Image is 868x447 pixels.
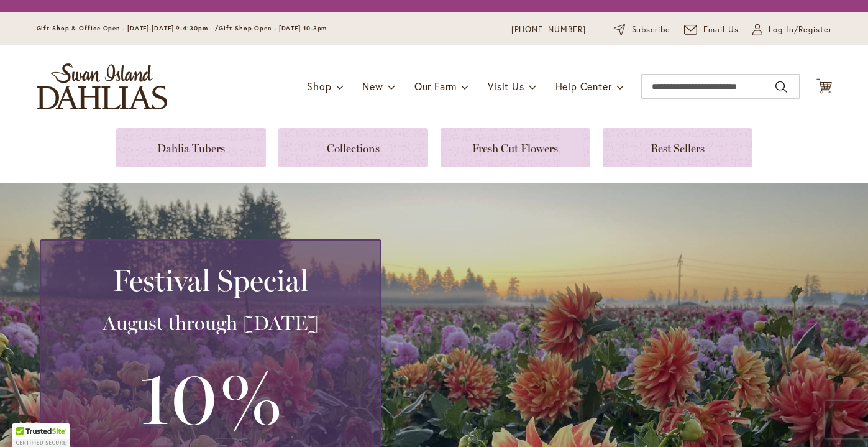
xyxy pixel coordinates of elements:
a: Log In/Register [752,24,832,36]
span: Help Center [555,80,612,93]
a: store logo [37,63,167,109]
span: Gift Shop & Office Open - [DATE]-[DATE] 9-4:30pm / [37,24,219,32]
span: Shop [307,80,331,93]
span: Log In/Register [769,24,832,36]
span: Visit Us [488,80,524,93]
h3: August through [DATE] [56,311,365,336]
a: Email Us [684,24,739,36]
a: Subscribe [614,24,670,36]
button: Search [775,77,787,97]
span: Email Us [703,24,739,36]
h3: 10% [56,348,365,445]
span: Gift Shop Open - [DATE] 10-3pm [219,24,327,32]
h2: Festival Special [56,263,365,298]
span: Our Farm [414,80,457,93]
a: [PHONE_NUMBER] [511,24,587,36]
span: New [362,80,383,93]
span: Subscribe [632,24,671,36]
